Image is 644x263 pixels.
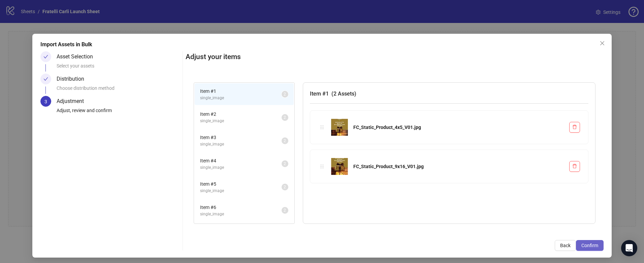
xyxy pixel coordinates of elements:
span: 2 [284,208,286,213]
div: holder [318,124,326,131]
img: FC_Static_Product_4x5_V01.jpg [331,119,348,136]
span: 2 [284,138,286,143]
button: Back [555,240,576,251]
span: 3 [44,99,47,104]
span: 2 [284,115,286,120]
sup: 2 [282,114,288,121]
div: FC_Static_Product_9x16_V01.jpg [353,163,564,170]
span: holder [320,125,324,130]
h3: Item # 1 [310,89,589,98]
span: 2 [284,161,286,166]
button: Delete [569,161,580,172]
sup: 2 [282,184,288,190]
sup: 2 [282,91,288,98]
div: Choose distribution method [57,84,180,96]
span: Item # 5 [200,180,282,188]
button: Close [597,38,608,49]
button: Delete [569,122,580,133]
button: Confirm [576,240,604,251]
span: single_image [200,188,282,194]
div: Distribution [57,74,90,84]
div: Select your assets [57,62,180,74]
span: ( 2 Assets ) [331,90,356,97]
span: Item # 6 [200,204,282,211]
div: Asset Selection [57,51,98,62]
span: Item # 4 [200,157,282,164]
span: Item # 1 [200,87,282,95]
div: FC_Static_Product_4x5_V01.jpg [353,124,564,131]
sup: 2 [282,137,288,144]
span: delete [572,125,577,129]
div: Open Intercom Messenger [621,240,637,256]
span: single_image [200,118,282,124]
span: 2 [284,185,286,189]
span: single_image [200,141,282,148]
img: FC_Static_Product_9x16_V01.jpg [331,158,348,175]
div: holder [318,163,326,170]
span: delete [572,164,577,168]
sup: 2 [282,160,288,167]
sup: 2 [282,207,288,214]
span: check [43,77,48,81]
span: single_image [200,95,282,101]
div: Adjustment [57,96,89,107]
span: 2 [284,92,286,97]
span: single_image [200,164,282,171]
span: holder [320,164,324,169]
div: Import Assets in Bulk [40,41,604,49]
div: Adjust, review and confirm [57,107,180,118]
span: single_image [200,211,282,217]
span: check [43,54,48,59]
h2: Adjust your items [186,51,604,62]
span: close [600,41,605,46]
span: Item # 3 [200,134,282,141]
span: Item # 2 [200,110,282,118]
span: Confirm [581,243,598,248]
span: Back [560,243,571,248]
